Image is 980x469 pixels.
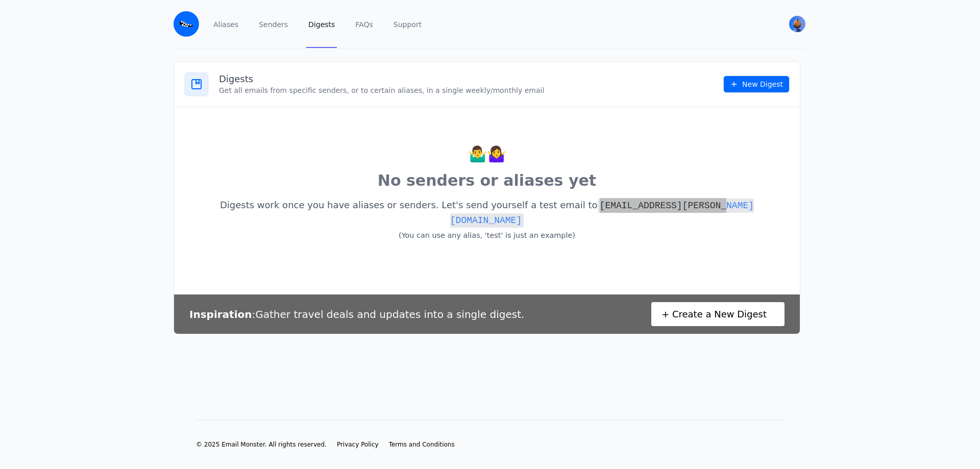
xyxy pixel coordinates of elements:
[174,11,199,37] img: Email Monster
[219,85,723,95] p: Get all emails from specific senders, or to certain aliases, in a single weekly/monthly email
[189,307,524,322] p: :
[219,73,723,85] h3: Digests
[184,196,790,244] p: Digests work once you have aliases or senders. Let's send yourself a test email to
[389,441,455,448] span: Terms and Conditions
[661,307,767,321] span: + Create a New Digest
[723,76,790,93] a: New Digest
[184,143,790,165] p: 🤷‍♂️🤷‍♀️
[196,440,327,449] li: © 2025 Email Monster. All rights reserved.
[788,15,806,33] button: User menu
[450,200,754,225] a: [EMAIL_ADDRESS][PERSON_NAME][DOMAIN_NAME]
[184,169,790,192] p: No senders or aliases yet
[651,302,785,326] a: + Create a New Digest
[337,441,379,448] span: Privacy Policy
[337,440,379,449] a: Privacy Policy
[189,308,252,320] b: Inspiration
[399,231,575,239] small: (You can use any alias, 'test' is just an example)
[255,308,524,320] span: Gather travel deals and updates into a single digest.
[789,16,805,32] img: Boby's Avatar
[450,199,754,228] code: [EMAIL_ADDRESS][PERSON_NAME][DOMAIN_NAME]
[389,440,455,449] a: Terms and Conditions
